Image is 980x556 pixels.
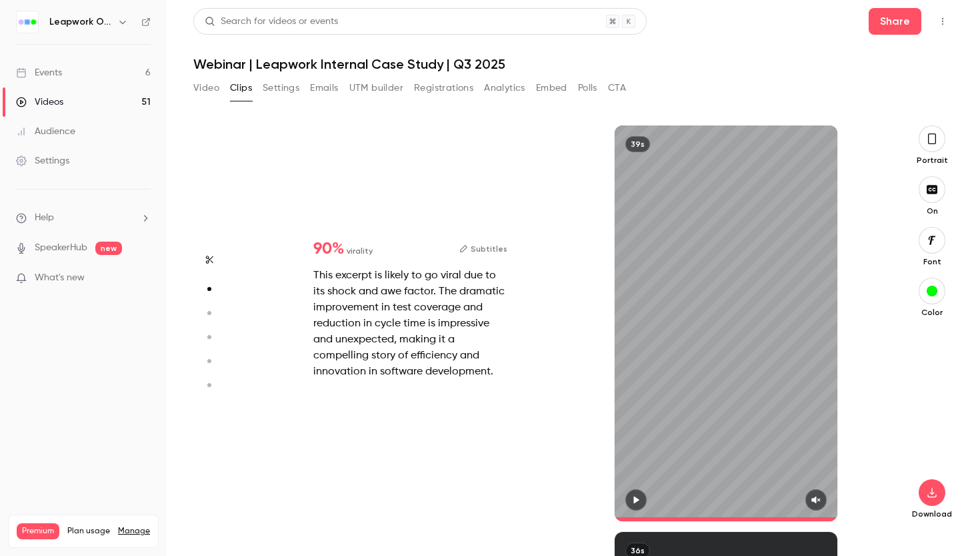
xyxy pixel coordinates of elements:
button: Top Bar Actions [932,11,953,32]
a: SpeakerHub [35,241,87,255]
div: Search for videos or events [205,15,338,29]
div: Settings [16,154,69,168]
button: Subtitles [459,241,507,257]
button: Polls [578,77,597,99]
img: Leapwork Online Event [17,11,38,33]
button: Share [869,8,921,35]
span: What's new [35,271,85,285]
p: Color [911,307,953,318]
p: Download [911,509,953,519]
button: CTA [608,77,626,99]
span: new [95,242,122,255]
button: Settings [263,77,299,99]
div: This excerpt is likely to go viral due to its shock and awe factor. The dramatic improvement in t... [313,268,507,380]
span: Help [35,211,54,225]
div: Videos [16,95,63,109]
p: Portrait [911,155,953,166]
div: 39s [625,136,650,152]
h6: Leapwork Online Event [49,15,112,29]
h1: Webinar | Leapwork Internal Case Study | Q3 2025 [193,56,953,72]
p: Font [911,256,953,267]
button: Clips [230,77,252,99]
a: Manage [118,526,150,537]
button: Video [193,77,219,99]
li: help-dropdown-opener [16,211,151,225]
span: virality [347,245,373,257]
div: Audience [16,125,75,138]
button: Emails [310,77,338,99]
p: On [911,206,953,216]
button: Embed [536,77,567,99]
span: Premium [17,523,59,539]
button: UTM builder [349,77,403,99]
iframe: Noticeable Trigger [135,272,151,284]
span: Plan usage [67,526,110,537]
div: Events [16,66,62,79]
span: 90 % [313,241,344,257]
button: Registrations [414,77,473,99]
button: Analytics [484,77,525,99]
